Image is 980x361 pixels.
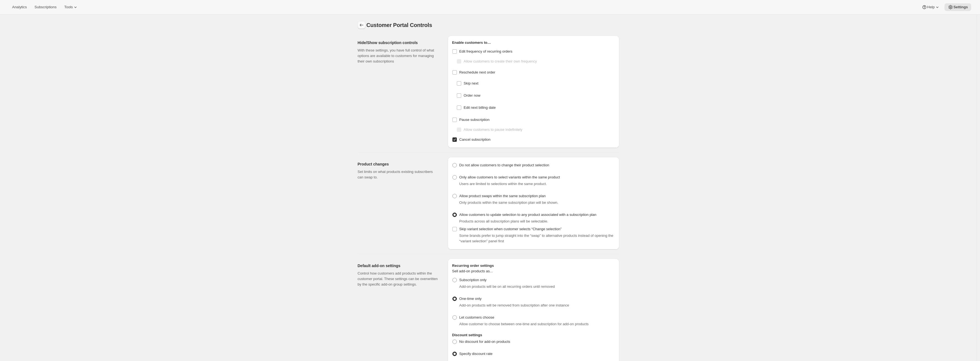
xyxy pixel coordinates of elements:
[459,340,510,344] span: No discount for add-on products
[459,49,512,53] span: Edit frequency of recurring orders
[459,303,569,307] span: Add-on products will be removed from subscription after one instance
[459,70,495,74] span: Reschedule next order
[459,352,493,356] span: Specify discount rate
[927,5,935,9] span: Help
[12,5,27,9] span: Analytics
[459,322,589,326] span: Allow customer to choose between one-time and subscription for add-on products
[358,48,439,64] p: With these settings, you have full control of what options are available to customers for managin...
[459,227,561,231] span: Skip variant selection when customer selects “Change selection”
[464,105,496,110] span: Edit next billing date
[358,161,439,167] h2: Product changes
[459,278,487,282] span: Subscription only
[464,59,537,63] span: Allow customers to create their own frequency
[464,81,478,85] span: Skip next
[944,3,971,11] button: Settings
[918,3,943,11] button: Help
[459,175,560,179] span: Only allow customers to select variants within the same product
[452,332,615,338] h2: Discount settings
[358,169,439,180] p: Set limits on what products existing subscribers can swap to.
[459,194,546,198] span: Allow product swaps within the same subscription plan
[459,182,547,186] span: Users are limited to selections within the same product.
[459,315,494,319] span: Let customers choose
[358,271,439,287] p: Control how customers add products within the customer portal. These settings can be overwritten ...
[452,268,615,276] p: Sell add-on products as...
[459,284,555,289] span: Add-on products will be on all recurring orders until removed
[464,93,481,97] span: Order now
[953,5,968,9] span: Settings
[34,5,56,9] span: Subscriptions
[9,3,30,11] button: Analytics
[459,137,490,142] span: Cancel subscription
[452,40,615,45] h2: Enable customers to…
[464,127,522,132] span: Allow customers to pause indefinitely
[459,163,549,167] span: Do not allow customers to change their product selection
[61,3,82,11] button: Tools
[459,118,490,122] span: Pause subscription
[358,21,365,29] button: Settings
[452,263,615,268] h2: Recurring order settings
[31,3,60,11] button: Subscriptions
[64,5,73,9] span: Tools
[459,213,596,217] span: Allow customers to update selection to any product associated with a subscription plan
[459,200,558,205] span: Only products within the same subscription plan will be shown.
[459,297,482,301] span: One-time only
[358,40,439,45] h2: Hide/Show subscription controls
[459,219,548,223] span: Products across all subscription plans will be selectable.
[358,263,439,268] h2: Default add-on settings
[367,22,432,28] span: Customer Portal Controls
[459,234,613,243] span: Some brands prefer to jump straight into the “swap” to alternative products instead of opening th...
